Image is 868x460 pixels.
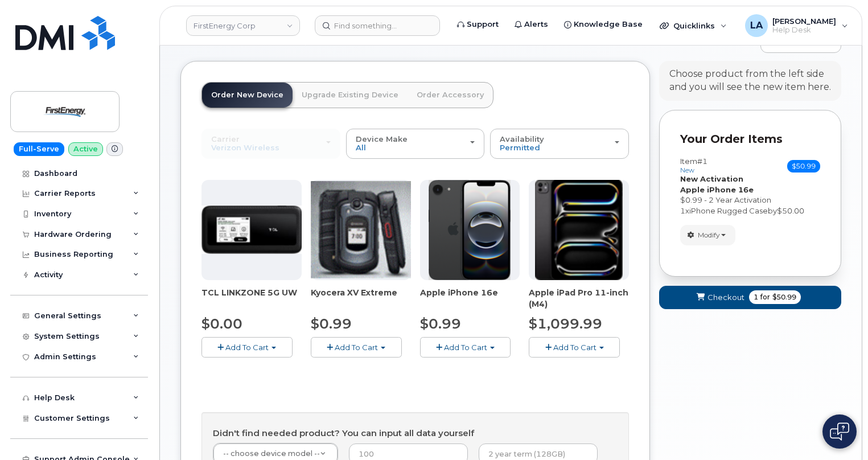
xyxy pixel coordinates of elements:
[293,83,408,108] a: Upgrade Existing Device
[772,26,836,35] span: Help Desk
[335,343,378,352] span: Add To Cart
[553,343,597,352] span: Add To Cart
[524,19,548,30] span: Alerts
[535,180,623,280] img: ipad_pro_11_m4.png
[698,230,720,240] span: Modify
[652,14,735,37] div: Quicklinks
[777,206,804,215] span: $50.00
[467,19,499,30] span: Support
[202,83,293,108] a: Order New Device
[201,337,293,357] button: Add To Cart
[787,160,820,172] span: $50.99
[490,129,629,158] button: Availability Permitted
[697,157,707,166] span: #1
[201,206,302,254] img: linkzone5g.png
[758,292,772,302] span: for
[556,13,651,36] a: Knowledge Base
[449,13,507,36] a: Support
[529,337,620,357] button: Add To Cart
[737,14,856,37] div: Lanette Aparicio
[680,131,820,147] p: Your Order Items
[444,343,487,352] span: Add To Cart
[680,225,735,245] button: Modify
[680,206,685,215] span: 1
[772,17,836,26] span: [PERSON_NAME]
[772,292,796,302] span: $50.99
[673,21,715,30] span: Quicklinks
[408,83,493,108] a: Order Accessory
[201,315,242,332] span: $0.00
[420,337,511,357] button: Add To Cart
[680,185,754,194] strong: Apple iPhone 16e
[315,15,440,36] input: Find something...
[574,19,643,30] span: Knowledge Base
[223,449,320,458] span: -- choose device model --
[680,195,820,206] div: $0.99 - 2 Year Activation
[680,206,820,216] div: x by
[346,129,485,158] button: Device Make All
[213,429,618,438] h4: Didn't find needed product? You can input all data yourself
[707,292,744,303] span: Checkout
[356,134,408,143] span: Device Make
[186,15,300,36] a: FirstEnergy Corp
[507,13,556,36] a: Alerts
[830,422,849,441] img: Open chat
[680,157,707,174] h3: Item
[500,143,540,152] span: Permitted
[754,292,758,302] span: 1
[529,287,629,310] div: Apple iPad Pro 11-inch (M4)
[311,315,352,332] span: $0.99
[356,143,366,152] span: All
[529,315,602,332] span: $1,099.99
[429,180,511,280] img: iphone16e.png
[201,287,302,310] div: TCL LINKZONE 5G UW
[420,287,520,310] div: Apple iPhone 16e
[225,343,269,352] span: Add To Cart
[500,134,544,143] span: Availability
[420,315,461,332] span: $0.99
[311,337,402,357] button: Add To Cart
[689,206,768,215] span: iPhone Rugged Case
[311,287,411,310] div: Kyocera XV Extreme
[669,68,831,94] div: Choose product from the left side and you will see the new item here.
[659,286,841,309] button: Checkout 1 for $50.99
[680,174,743,183] strong: New Activation
[311,181,411,278] img: xvextreme.gif
[680,166,694,174] small: new
[750,19,763,32] span: LA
